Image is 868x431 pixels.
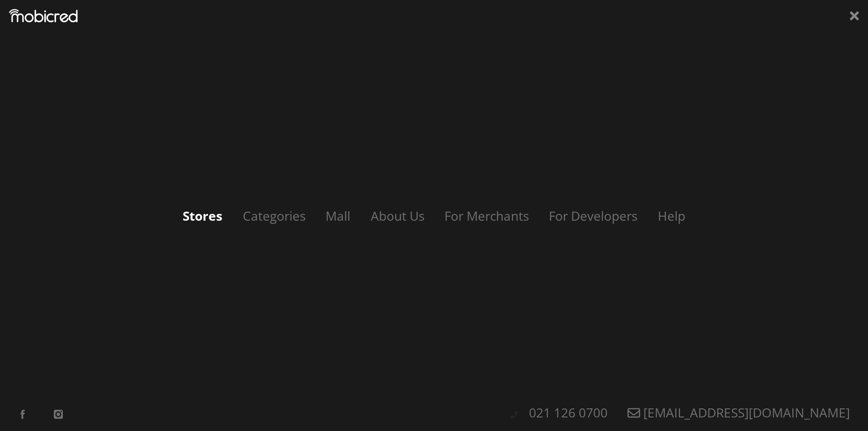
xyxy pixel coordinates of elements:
[649,207,694,224] a: Help
[435,207,538,224] a: For Merchants
[174,207,231,224] a: Stores
[234,207,315,224] a: Categories
[9,9,78,23] img: Mobicred
[316,207,359,224] a: Mall
[540,207,646,224] a: For Developers
[618,404,859,421] a: [EMAIL_ADDRESS][DOMAIN_NAME]
[362,207,434,224] a: About Us
[520,404,617,421] a: 021 126 0700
